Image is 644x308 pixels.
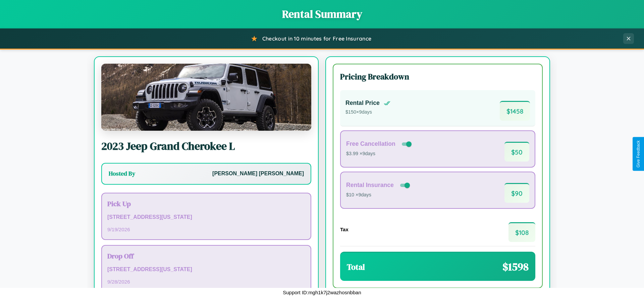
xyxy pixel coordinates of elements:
[107,251,305,261] h3: Drop Off
[101,64,311,131] img: Jeep Grand Cherokee L
[283,288,361,297] p: Support ID: mgh1k7j2wazhosnbban
[345,100,380,107] h4: Rental Price
[109,170,135,178] h3: Hosted By
[340,227,348,232] h4: Tax
[7,7,637,21] h1: Rental Summary
[107,225,305,234] p: 9 / 19 / 2026
[504,142,529,162] span: $ 50
[340,71,535,82] h3: Pricing Breakdown
[107,199,305,208] h3: Pick Up
[502,259,529,274] span: $ 1598
[346,140,395,147] h4: Free Cancellation
[107,265,305,274] p: [STREET_ADDRESS][US_STATE]
[212,169,304,179] p: [PERSON_NAME] [PERSON_NAME]
[107,277,305,286] p: 9 / 28 / 2026
[504,183,529,203] span: $ 90
[107,212,305,222] p: [STREET_ADDRESS][US_STATE]
[346,182,394,189] h4: Rental Insurance
[262,35,371,42] span: Checkout in 10 minutes for Free Insurance
[101,139,311,153] h2: 2023 Jeep Grand Cherokee L
[636,140,641,168] div: Give Feedback
[500,101,530,121] span: $ 1458
[345,108,390,117] p: $ 150 × 9 days
[347,261,365,272] h3: Total
[346,149,413,158] p: $3.99 × 9 days
[508,222,535,242] span: $ 108
[346,191,411,199] p: $10 × 9 days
